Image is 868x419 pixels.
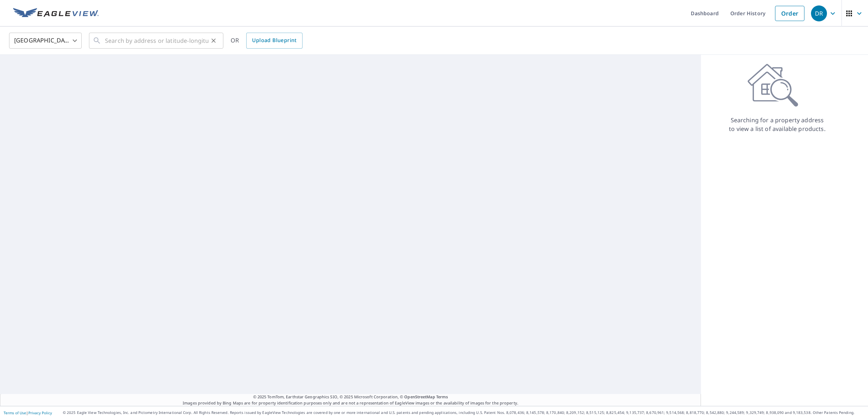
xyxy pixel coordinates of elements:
[9,30,82,51] div: [GEOGRAPHIC_DATA]
[729,116,826,133] p: Searching for a property address to view a list of available products.
[252,36,296,45] span: Upload Blueprint
[253,394,448,400] span: © 2025 TomTom, Earthstar Geographics SIO, © 2025 Microsoft Corporation, ©
[13,8,99,19] img: EV Logo
[4,410,26,415] a: Terms of Use
[775,6,804,21] a: Order
[246,33,302,49] a: Upload Blueprint
[105,30,208,51] input: Search by address or latitude-longitude
[28,410,52,415] a: Privacy Policy
[436,394,448,399] a: Terms
[63,410,864,415] p: © 2025 Eagle View Technologies, Inc. and Pictometry International Corp. All Rights Reserved. Repo...
[231,33,303,49] div: OR
[404,394,435,399] a: OpenStreetMap
[811,5,827,21] div: DR
[4,411,52,415] p: |
[208,36,219,46] button: Clear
